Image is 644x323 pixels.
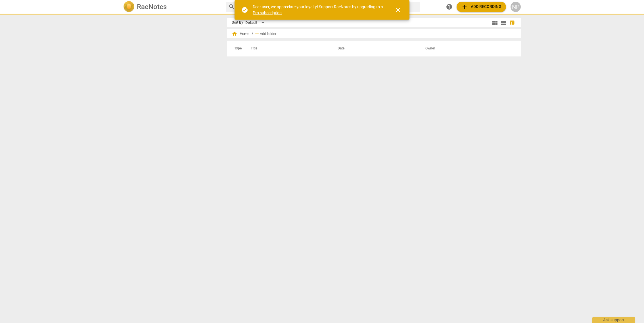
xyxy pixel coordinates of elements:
[499,18,508,27] button: List view
[232,20,243,25] div: Sort By
[123,1,221,12] a: LogoRaeNotes
[509,20,515,25] span: table_chart
[461,3,501,10] span: Add recording
[230,41,244,57] th: Type
[244,41,331,57] th: Title
[492,19,498,26] span: view_module
[446,3,453,10] span: help
[123,1,135,12] img: Logo
[444,2,454,12] a: Help
[511,2,521,12] button: NP
[228,3,235,10] span: search
[491,18,499,27] button: Tile view
[254,31,260,37] span: add
[241,7,248,13] span: check_circle
[232,31,237,37] span: home
[137,3,167,11] h2: RaeNotes
[331,41,419,57] th: Date
[260,32,276,36] span: Add folder
[391,3,405,17] button: Close
[419,41,515,57] th: Owner
[461,3,468,10] span: add
[232,31,249,37] span: Home
[500,19,507,26] span: view_list
[245,18,266,27] div: Default
[508,18,516,27] button: Table view
[395,7,402,13] span: close
[252,32,253,36] span: /
[592,317,635,323] div: Ask support
[457,2,506,12] button: Upload
[253,4,384,16] div: Dear user, we appreciate your loyalty! Support RaeNotes by upgrading to a
[253,11,282,15] a: Pro subscription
